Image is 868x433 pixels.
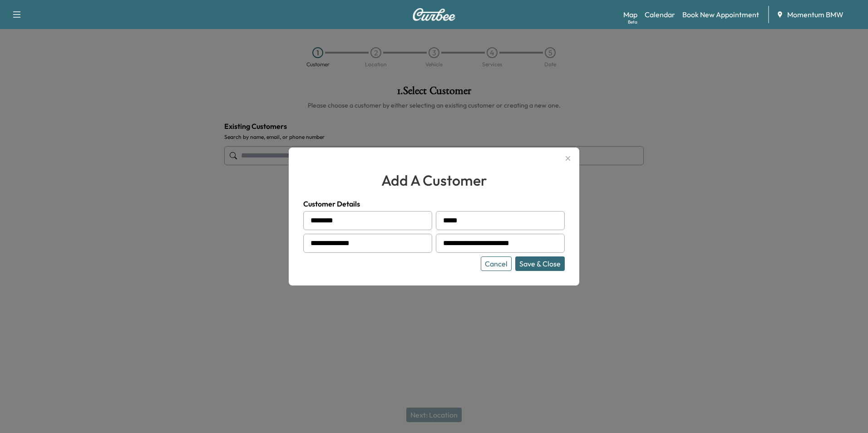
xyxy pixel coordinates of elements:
[303,198,565,209] h4: Customer Details
[515,256,565,271] button: Save & Close
[645,9,675,20] a: Calendar
[628,19,637,25] div: Beta
[303,169,565,191] h2: add a customer
[412,8,456,21] img: Curbee Logo
[623,9,637,20] a: MapBeta
[481,256,512,271] button: Cancel
[682,9,759,20] a: Book New Appointment
[787,9,843,20] span: Momentum BMW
